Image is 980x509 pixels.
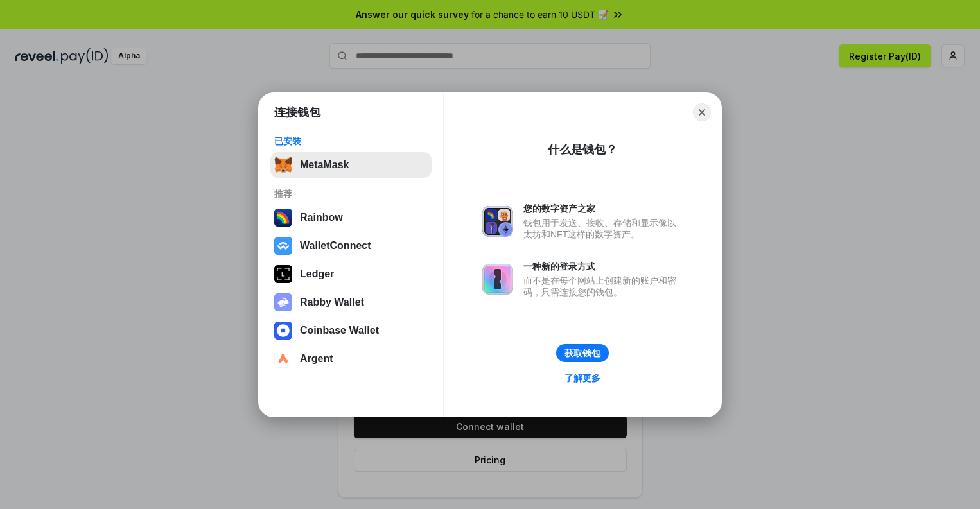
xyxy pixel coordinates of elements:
div: Argent [300,353,333,365]
div: 推荐 [274,188,428,200]
button: 获取钱包 [556,344,609,362]
img: svg+xml,%3Csvg%20xmlns%3D%22http%3A%2F%2Fwww.w3.org%2F2000%2Fsvg%22%20width%3D%2228%22%20height%3... [274,265,292,283]
div: 获取钱包 [564,347,600,359]
button: Rabby Wallet [270,289,432,315]
img: svg+xml,%3Csvg%20xmlns%3D%22http%3A%2F%2Fwww.w3.org%2F2000%2Fsvg%22%20fill%3D%22none%22%20viewBox... [482,264,513,295]
div: MetaMask [300,159,349,171]
a: 了解更多 [557,370,608,386]
div: 已安装 [274,135,428,147]
img: svg+xml,%3Csvg%20xmlns%3D%22http%3A%2F%2Fwww.w3.org%2F2000%2Fsvg%22%20fill%3D%22none%22%20viewBox... [482,206,513,237]
div: 而不是在每个网站上创建新的账户和密码，只需连接您的钱包。 [523,275,683,298]
button: Ledger [270,261,432,287]
button: Rainbow [270,205,432,230]
div: 了解更多 [564,372,600,384]
h1: 连接钱包 [274,105,320,120]
div: 什么是钱包？ [548,142,617,157]
img: svg+xml,%3Csvg%20width%3D%2228%22%20height%3D%2228%22%20viewBox%3D%220%200%2028%2028%22%20fill%3D... [274,237,292,255]
div: Rabby Wallet [300,297,364,308]
button: Close [693,103,711,121]
div: Rainbow [300,212,343,223]
img: svg+xml,%3Csvg%20width%3D%22120%22%20height%3D%22120%22%20viewBox%3D%220%200%20120%20120%22%20fil... [274,209,292,227]
div: Ledger [300,268,334,280]
button: Argent [270,346,432,372]
img: svg+xml,%3Csvg%20width%3D%2228%22%20height%3D%2228%22%20viewBox%3D%220%200%2028%2028%22%20fill%3D... [274,322,292,340]
img: svg+xml,%3Csvg%20xmlns%3D%22http%3A%2F%2Fwww.w3.org%2F2000%2Fsvg%22%20fill%3D%22none%22%20viewBox... [274,293,292,311]
div: 一种新的登录方式 [523,261,683,272]
button: WalletConnect [270,233,432,259]
div: 您的数字资产之家 [523,203,683,214]
button: Coinbase Wallet [270,318,432,343]
img: svg+xml,%3Csvg%20fill%3D%22none%22%20height%3D%2233%22%20viewBox%3D%220%200%2035%2033%22%20width%... [274,156,292,174]
div: Coinbase Wallet [300,325,379,336]
div: 钱包用于发送、接收、存储和显示像以太坊和NFT这样的数字资产。 [523,217,683,240]
div: WalletConnect [300,240,371,252]
button: MetaMask [270,152,432,178]
img: svg+xml,%3Csvg%20width%3D%2228%22%20height%3D%2228%22%20viewBox%3D%220%200%2028%2028%22%20fill%3D... [274,350,292,368]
